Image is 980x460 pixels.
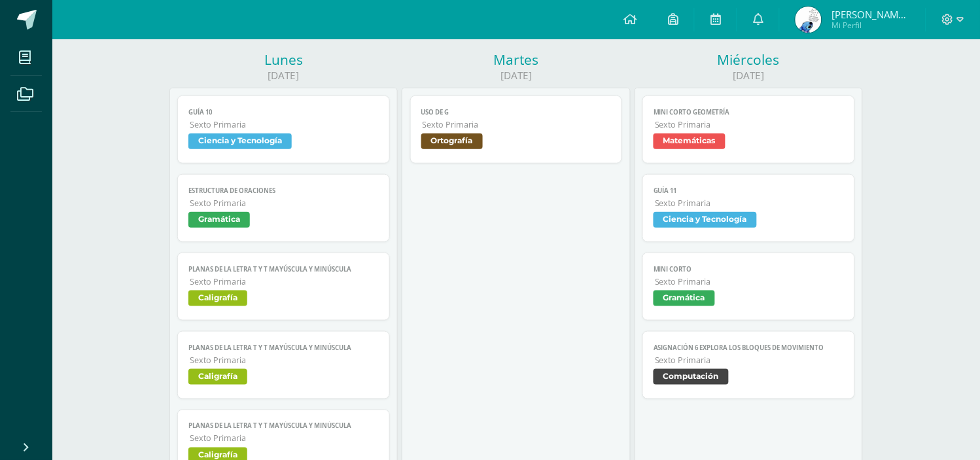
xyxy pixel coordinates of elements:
span: Sexto Primaria [655,119,844,130]
span: Guía 11 [654,186,844,195]
div: [DATE] [635,69,863,82]
span: Ciencia y Tecnología [188,133,292,149]
span: Sexto Primaria [190,276,379,287]
div: Lunes [169,50,398,69]
span: Mini corto [654,265,844,274]
span: Mini corto geometría [654,108,844,116]
span: [PERSON_NAME][US_STATE] [831,8,910,21]
span: Caligrafía [188,291,247,306]
a: PLANAS DE LA LETRA T y t mayúscula y minúsculaSexto PrimariaCaligrafía [177,331,390,399]
div: Miércoles [635,50,863,69]
div: [DATE] [402,69,630,82]
a: Uso de gSexto PrimariaOrtografía [410,96,623,164]
span: Sexto Primaria [655,355,844,366]
a: Guía 11Sexto PrimariaCiencia y Tecnología [642,174,855,242]
span: PLANAS DE LA LETRA T y t mayúscula y minúscula [188,265,379,274]
span: Ciencia y Tecnología [654,212,757,228]
span: Caligrafía [188,369,247,385]
a: Asignación 6 Explora los bloques de movimientoSexto PrimariaComputación [642,331,855,399]
span: Matemáticas [654,133,726,149]
span: Guía 10 [188,108,379,116]
a: Guía 10Sexto PrimariaCiencia y Tecnología [177,96,390,164]
span: Sexto Primaria [190,433,379,444]
div: Martes [402,50,630,69]
div: [DATE] [169,69,398,82]
a: Mini cortoSexto PrimariaGramática [642,253,855,321]
span: Mi Perfil [831,20,910,31]
span: PLANAS DE LA LETRA T y t mayúscula y minúscula [188,344,379,352]
span: Gramática [654,291,715,306]
span: Ortografía [421,133,483,149]
img: 2f3557b5a2cbc9257661ae254945c66b.png [796,7,822,33]
span: Sexto Primaria [655,198,844,209]
span: Estructura de oraciones [188,186,379,195]
a: Estructura de oracionesSexto PrimariaGramática [177,174,390,242]
span: Computación [654,369,729,385]
a: Mini corto geometríaSexto PrimariaMatemáticas [642,96,855,164]
span: Asignación 6 Explora los bloques de movimiento [654,344,844,352]
a: PLANAS DE LA LETRA T y t mayúscula y minúsculaSexto PrimariaCaligrafía [177,253,390,321]
span: Sexto Primaria [423,119,612,130]
span: Sexto Primaria [190,198,379,209]
span: Sexto Primaria [655,276,844,287]
span: Sexto Primaria [190,355,379,366]
span: Gramática [188,212,250,228]
span: Uso de g [421,108,612,116]
span: Sexto Primaria [190,119,379,130]
span: PLANAS DE LA LETRA T y t mayúscula y minúscula [188,422,379,431]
